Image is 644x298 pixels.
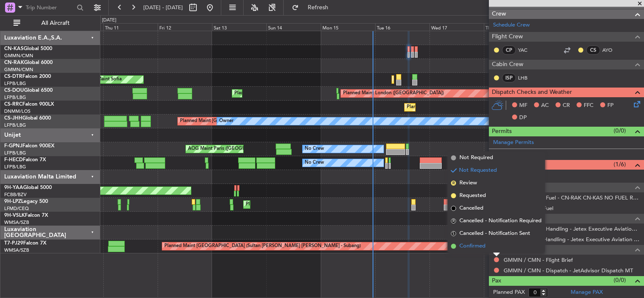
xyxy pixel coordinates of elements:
[4,199,48,204] a: 9H-LPZLegacy 500
[541,101,549,110] span: AC
[504,194,640,201] a: GMMN / CMN - Fuel - CN-RAK CN-KAS NO FUEL REQUIRED GMMN / CMN
[26,1,74,14] input: Trip Number
[4,199,21,204] span: 9H-LPZ
[4,185,23,190] span: 9H-YAA
[4,88,24,93] span: CS-DOU
[492,127,512,136] span: Permits
[586,45,600,55] div: CS
[4,157,23,162] span: F-HECD
[4,80,26,87] a: LFPB/LBG
[305,143,324,155] div: No Crew
[451,181,456,186] span: R
[4,94,26,101] a: LFPB/LBG
[164,240,361,253] div: Planned Maint [GEOGRAPHIC_DATA] (Sultan [PERSON_NAME] [PERSON_NAME] - Subang)
[4,60,24,65] span: CN-RAK
[158,23,212,31] div: Fri 12
[4,67,33,73] a: GMMN/CMN
[188,143,276,155] div: AOG Maint Paris ([GEOGRAPHIC_DATA])
[563,101,570,110] span: CR
[493,288,525,297] label: Planned PAX
[459,229,530,238] span: Cancelled - Notification Sent
[584,101,593,110] span: FFC
[492,32,523,42] span: Flight Crew
[22,20,89,26] span: All Aircraft
[503,151,640,158] div: Add new
[614,126,626,135] span: (0/0)
[246,198,346,211] div: Planned Maint Cannes ([GEOGRAPHIC_DATA])
[4,108,30,114] a: DNMM/LOS
[602,46,621,54] a: AYO
[4,102,22,107] span: CS-RRC
[459,166,497,175] span: Not Requested
[4,192,27,198] a: FCBB/BZV
[492,9,506,19] span: Crew
[85,73,122,86] div: AOG Maint Sofia
[143,4,183,11] span: [DATE] - [DATE]
[266,23,321,31] div: Sun 14
[4,144,22,149] span: F-GPNJ
[321,23,375,31] div: Mon 15
[493,138,534,147] a: Manage Permits
[4,46,52,51] a: CN-KASGlobal 5000
[4,213,25,218] span: 9H-VSLK
[4,213,48,218] a: 9H-VSLKFalcon 7X
[492,88,572,97] span: Dispatch Checks and Weather
[4,219,29,226] a: WMSA/SZB
[519,101,527,110] span: MF
[429,23,484,31] div: Wed 17
[4,150,26,156] a: LFPB/LBG
[614,160,626,169] span: (1/6)
[4,88,53,93] a: CS-DOUGlobal 6500
[504,236,640,243] a: GMAD / AGA - Handling - Jetex Executive Aviation Morocco GMAD / AGA
[492,276,501,286] span: Pax
[219,115,233,128] div: Owner
[459,217,542,225] span: Cancelled - Notification Required
[180,115,313,128] div: Planned Maint [GEOGRAPHIC_DATA] ([GEOGRAPHIC_DATA])
[4,157,46,162] a: F-HECDFalcon 7X
[4,205,29,212] a: LFMD/CEQ
[4,60,53,65] a: CN-RAKGlobal 6000
[459,204,483,213] span: Cancelled
[4,116,51,121] a: CS-JHHGlobal 6000
[502,73,516,82] div: ISP
[343,87,444,100] div: Planned Maint London ([GEOGRAPHIC_DATA])
[504,256,573,263] a: GMMN / CMN - Flight Brief
[4,53,33,59] a: GMMN/CMN
[102,17,116,24] div: [DATE]
[288,1,338,14] button: Refresh
[4,241,46,246] a: T7-PJ29Falcon 7X
[504,267,633,274] a: GMMN / CMN - Dispatch - JetAdvisor Dispatch MT
[459,154,493,162] span: Not Required
[502,45,516,55] div: CP
[484,23,538,31] div: Thu 18
[614,276,626,285] span: (0/0)
[301,5,336,11] span: Refresh
[451,231,456,236] span: S
[504,225,640,232] a: GMMN / CMN - Handling - Jetex Executive Aviation [GEOGRAPHIC_DATA] GMMN / CMN
[4,74,51,79] a: CS-DTRFalcon 2000
[234,87,367,100] div: Planned Maint [GEOGRAPHIC_DATA] ([GEOGRAPHIC_DATA])
[212,23,266,31] div: Sat 13
[4,102,54,107] a: CS-RRCFalcon 900LX
[4,74,22,79] span: CS-DTR
[4,144,54,149] a: F-GPNJFalcon 900EX
[451,218,456,223] span: R
[459,192,486,200] span: Requested
[518,46,537,54] a: YAC
[459,242,486,250] span: Confirmed
[518,74,537,82] a: LHB
[493,21,530,29] a: Schedule Crew
[9,16,91,30] button: All Aircraft
[407,101,539,114] div: Planned Maint [GEOGRAPHIC_DATA] ([GEOGRAPHIC_DATA])
[4,164,26,170] a: LFPB/LBG
[375,23,429,31] div: Tue 16
[4,122,26,128] a: LFPB/LBG
[492,60,523,69] span: Cabin Crew
[4,46,24,51] span: CN-KAS
[459,179,477,187] span: Review
[4,185,52,190] a: 9H-YAAGlobal 5000
[571,288,603,297] a: Manage PAX
[103,23,158,31] div: Thu 11
[519,114,527,122] span: DP
[4,247,29,253] a: WMSA/SZB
